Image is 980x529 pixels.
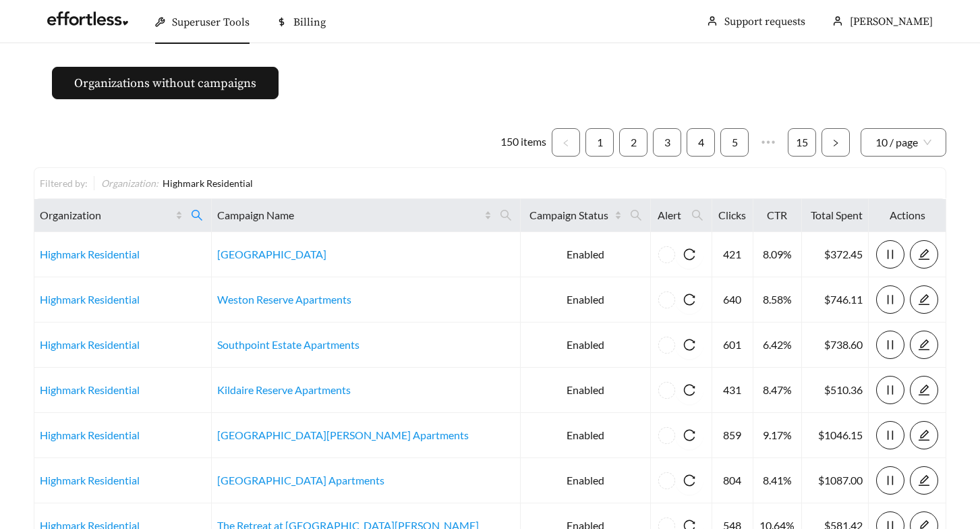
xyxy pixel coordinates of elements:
td: 6.42% [753,323,803,368]
span: edit [911,294,938,306]
a: 1 [586,129,613,156]
span: reload [675,339,703,351]
a: 4 [687,129,714,156]
span: ••• [754,128,782,157]
a: edit [910,383,938,396]
td: $738.60 [802,323,869,368]
th: Actions [869,199,946,232]
span: Organization [40,207,173,223]
span: Superuser Tools [172,16,250,29]
span: search [191,209,203,221]
a: Kildaire Reserve Apartments [217,383,351,396]
span: search [185,204,208,226]
td: 804 [712,458,753,503]
span: pause [877,248,904,260]
td: Enabled [521,232,651,277]
span: search [494,204,517,226]
li: 1 [585,128,614,157]
li: Previous Page [552,128,580,157]
span: Campaign Status [526,207,612,223]
a: 3 [654,129,681,156]
td: Enabled [521,277,651,323]
td: 431 [712,368,753,413]
a: [GEOGRAPHIC_DATA] Apartments [217,474,384,486]
button: edit [910,331,938,359]
div: Filtered by: [40,176,94,190]
a: Support requests [724,15,805,28]
button: reload [675,331,703,359]
a: 2 [620,129,647,156]
span: Highmark Residential [163,177,253,189]
button: reload [675,285,703,314]
div: Page Size [861,128,946,157]
button: pause [876,466,904,495]
a: edit [910,338,938,351]
a: Highmark Residential [40,428,140,441]
li: 5 [720,128,749,157]
button: pause [876,376,904,404]
span: 10 / page [875,129,931,156]
button: reload [675,240,703,269]
span: reload [675,248,703,260]
a: Southpoint Estate Apartments [217,338,359,351]
span: Organization : [101,177,158,189]
button: pause [876,240,904,269]
span: edit [911,474,938,486]
a: edit [910,293,938,306]
button: edit [910,240,938,269]
span: pause [877,429,904,441]
span: Organizations without campaigns [74,74,256,92]
a: Highmark Residential [40,383,140,396]
td: Enabled [521,323,651,368]
td: 601 [712,323,753,368]
span: edit [911,248,938,260]
th: Total Spent [802,199,869,232]
button: Organizations without campaigns [52,67,279,99]
span: edit [911,339,938,351]
a: Weston Reserve Apartments [217,293,351,306]
span: search [686,204,709,226]
td: $510.36 [802,368,869,413]
td: $372.45 [802,232,869,277]
span: right [832,139,840,147]
a: edit [910,428,938,441]
span: edit [911,384,938,396]
button: pause [876,285,904,314]
span: reload [675,384,703,396]
a: 15 [788,129,815,156]
td: $746.11 [802,277,869,323]
th: CTR [753,199,803,232]
span: search [691,209,703,221]
li: 4 [687,128,715,157]
button: pause [876,421,904,449]
li: 15 [788,128,816,157]
span: left [562,139,570,147]
span: search [500,209,512,221]
li: 150 items [500,128,546,157]
li: Next Page [822,128,850,157]
button: edit [910,466,938,495]
th: Clicks [712,199,753,232]
button: right [822,128,850,157]
a: [GEOGRAPHIC_DATA][PERSON_NAME] Apartments [217,428,469,441]
td: 640 [712,277,753,323]
td: $1087.00 [802,458,869,503]
span: search [625,204,647,226]
a: edit [910,248,938,260]
span: Billing [293,16,326,29]
a: 5 [721,129,748,156]
td: 8.47% [753,368,803,413]
td: 8.09% [753,232,803,277]
span: reload [675,474,703,486]
button: reload [675,466,703,495]
span: [PERSON_NAME] [850,15,933,28]
a: Highmark Residential [40,474,140,486]
td: Enabled [521,368,651,413]
span: Alert [656,207,683,223]
li: Next 5 Pages [754,128,782,157]
td: Enabled [521,413,651,458]
td: 8.41% [753,458,803,503]
span: pause [877,294,904,306]
span: pause [877,384,904,396]
span: pause [877,474,904,486]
